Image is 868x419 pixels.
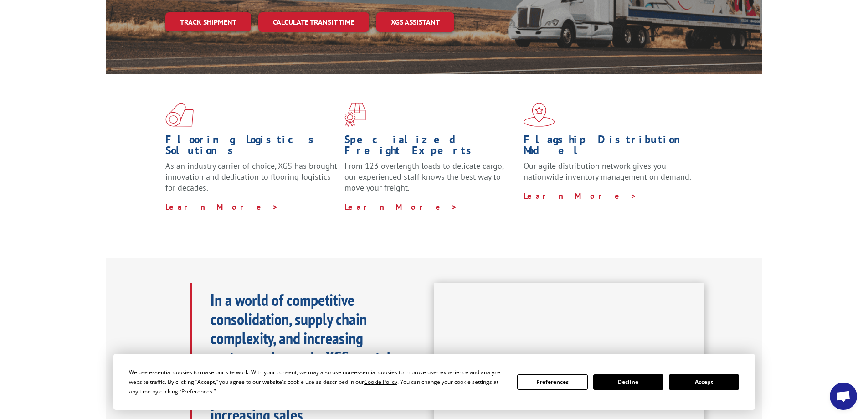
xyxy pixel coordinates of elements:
[364,378,397,386] span: Cookie Policy
[344,160,517,201] p: From 123 overlength loads to delicate cargo, our experienced staff knows the best way to move you...
[669,374,739,390] button: Accept
[524,191,637,201] a: Learn More >
[165,103,194,127] img: xgs-icon-total-supply-chain-intelligence-red
[165,160,337,193] span: As an industry carrier of choice, XGS has brought innovation and dedication to flooring logistics...
[517,374,587,390] button: Preferences
[113,354,755,410] div: Cookie Consent Prompt
[344,103,366,127] img: xgs-icon-focused-on-flooring-red
[165,134,338,160] h1: Flooring Logistics Solutions
[344,202,458,212] a: Learn More >
[376,12,454,32] a: XGS ASSISTANT
[165,202,279,212] a: Learn More >
[524,103,555,127] img: xgs-icon-flagship-distribution-model-red
[524,160,691,182] span: Our agile distribution network gives you nationwide inventory management on demand.
[165,12,251,31] a: Track shipment
[524,134,696,160] h1: Flagship Distribution Model
[593,374,663,390] button: Decline
[344,134,517,160] h1: Specialized Freight Experts
[258,12,369,32] a: Calculate transit time
[129,367,506,396] div: We use essential cookies to make our site work. With your consent, we may also use non-essential ...
[830,383,857,410] a: Open chat
[181,388,212,395] span: Preferences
